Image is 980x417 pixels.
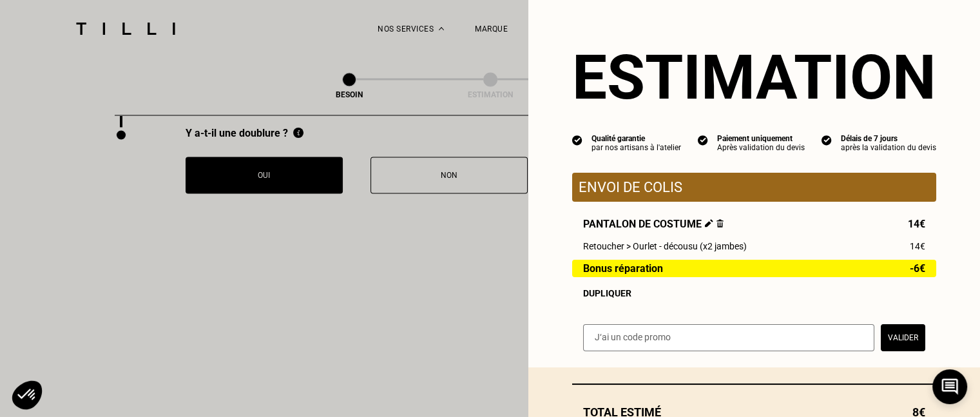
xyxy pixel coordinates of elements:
[908,218,925,230] span: 14€
[583,241,747,251] span: Retoucher > Ourlet - décousu (x2 jambes)
[698,134,708,146] img: icon list info
[583,218,724,230] span: Pantalon de costume
[841,134,936,143] div: Délais de 7 jours
[583,263,663,274] span: Bonus réparation
[591,134,681,143] div: Qualité garantie
[583,288,925,298] div: Dupliquer
[717,143,805,152] div: Après validation du devis
[572,134,582,146] img: icon list info
[841,143,936,152] div: après la validation du devis
[572,41,936,113] section: Estimation
[910,241,925,251] span: 14€
[583,324,874,351] input: J‘ai un code promo
[910,263,925,274] span: -6€
[579,179,930,195] p: Envoi de colis
[717,134,805,143] div: Paiement uniquement
[881,324,925,351] button: Valider
[705,219,713,228] img: Éditer
[591,143,681,152] div: par nos artisans à l'atelier
[716,219,724,228] img: Supprimer
[821,134,832,146] img: icon list info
